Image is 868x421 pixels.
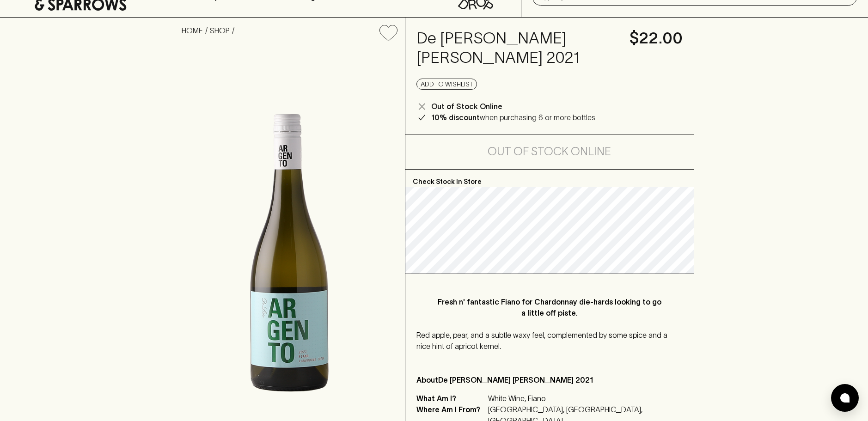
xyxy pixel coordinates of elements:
[210,26,230,35] a: SHOP
[182,26,203,35] a: HOME
[488,144,611,159] h5: Out of Stock Online
[416,331,667,350] span: Red apple, pear, and a subtle waxy feel, complemented by some spice and a nice hint of apricot ke...
[630,29,683,48] h4: $22.00
[840,393,850,403] img: bubble-icon
[431,101,502,112] p: Out of Stock Online
[416,374,683,385] p: About De [PERSON_NAME] [PERSON_NAME] 2021
[431,113,480,122] b: 10% discount
[435,296,665,318] p: Fresh n' fantastic Fiano for Chardonnay die-hards looking to go a little off piste.
[405,170,694,187] p: Check Stock In Store
[376,21,401,45] button: Add to wishlist
[416,79,477,90] button: Add to wishlist
[431,112,595,123] p: when purchasing 6 or more bottles
[416,29,619,67] h4: De [PERSON_NAME] [PERSON_NAME] 2021
[488,393,672,404] p: White Wine, Fiano
[416,393,486,404] p: What Am I?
